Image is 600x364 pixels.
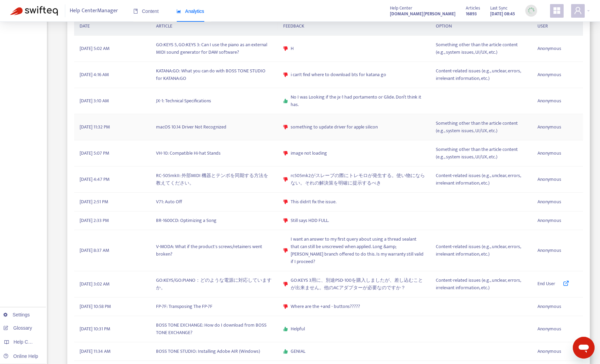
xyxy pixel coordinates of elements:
a: Online Help [3,353,38,359]
td: BOSS TONE STUDIO: Installing Adobe AIR (Windows) [151,342,278,361]
a: [DOMAIN_NAME][PERSON_NAME] [390,10,456,18]
span: Analytics [176,8,204,14]
span: dislike [283,200,288,204]
span: Anonymous [537,217,561,224]
span: Anonymous [537,325,561,333]
span: dislike [283,72,288,77]
span: Anonymous [537,176,561,183]
th: OPTION [430,17,532,36]
span: dislike [283,248,288,253]
span: [DATE] 3:02 AM [80,280,109,288]
span: [DATE] 2:33 PM [80,217,109,224]
td: FP-7F: Transposing The FP-7F [151,297,278,316]
span: Help Center Manager [70,4,118,17]
span: dislike [283,125,288,129]
span: Anonymous [537,71,561,79]
span: [DATE] 10:58 PM [80,303,111,310]
span: Anonymous [537,348,561,355]
span: Anonymous [537,150,561,157]
strong: [DOMAIN_NAME][PERSON_NAME] [390,10,456,18]
a: Settings [3,312,30,317]
td: GO:KEYS/GO:PIANO：どのような電源に対応していますか。 [151,271,278,297]
span: [DATE] 11:34 AM [80,348,110,355]
span: Help Centers [14,339,41,345]
span: Help Center [390,4,412,12]
span: Content-related issues (e.g., unclear, errors, irrelevant information, etc.) [436,277,527,292]
span: Anonymous [537,198,561,206]
span: dislike [283,177,288,182]
span: rc505mk2がスレーブの際にトレモロが発生する。使い物にならない。それの解決策を明確に提示するべき [291,172,425,187]
span: Last Sync [490,4,508,12]
th: DATE [74,17,150,36]
a: Glossary [3,325,32,331]
span: i can't find where to download bts for katana go [291,71,386,79]
iframe: メッセージングウィンドウの起動ボタン、進行中の会話 [573,337,595,359]
td: BOSS TONE EXCHANGE: How do I download from BOSS TONE EXCHANGE? [151,316,278,342]
span: like [283,99,288,103]
span: GO:KEYS 3用に、別途PSD-100を購入しましたが、差し込むことが出来ません。他のACアダプターが必要なのですか？ [291,277,425,292]
span: Content-related issues (e.g., unclear, errors, irrelevant information, etc.) [436,67,527,82]
td: V71: Auto Off [151,193,278,211]
span: Still says HDD FULL. [291,217,329,224]
td: macOS 10.14 Driver Not Recognized [151,114,278,140]
span: Anonymous [537,247,561,254]
img: Swifteq [10,6,58,16]
span: Anonymous [537,97,561,105]
span: This didn't fix the issue. [291,198,337,206]
span: [DATE] 11:32 PM [80,123,110,131]
span: dislike [283,304,288,309]
span: Something other than the article content (e.g., system issues, UI/UX, etc.) [436,120,527,135]
span: Anonymous [537,45,561,52]
span: Where are the +and - buttons????? [291,303,360,310]
span: End User [537,280,555,288]
span: dislike [283,151,288,156]
th: ARTICLE [151,17,278,36]
span: like [283,327,288,331]
span: H [291,45,294,52]
span: Helpful [291,325,305,333]
span: Content-related issues (e.g., unclear, errors, irrelevant information, etc.) [436,172,527,187]
span: [DATE] 10:31 PM [80,325,110,333]
span: [DATE] 5:02 AM [80,45,109,52]
td: RC-505mkII: 外部MIDI 機器とテンポを同期する方法を教えてください。 [151,167,278,193]
span: book [133,9,138,14]
img: sync_loading.0b5143dde30e3a21642e.gif [527,6,535,15]
span: Something other than the article content (e.g., system issues, UI/UX, etc.) [436,146,527,161]
td: V-MODA: What if the product's screws/retainers went broken? [151,230,278,271]
span: dislike [283,218,288,223]
span: GENIAL [291,348,305,355]
span: Anonymous [537,123,561,131]
span: No I was Looking if the jx-1 had portamento or Glide. Don’t think it has. [291,93,425,108]
td: VH-10: Compatible Hi-hat Stands [151,140,278,167]
span: dislike [283,46,288,51]
th: FEEDBACK [278,17,430,36]
span: Anonymous [537,303,561,310]
span: user [574,6,582,15]
span: [DATE] 4:47 PM [80,176,109,183]
span: appstore [553,6,561,15]
th: USER [532,17,583,36]
span: Articles [466,4,480,12]
strong: [DATE] 08:45 [490,10,515,18]
td: BR-1600CD: Optimizing a Song [151,211,278,230]
span: Content-related issues (e.g., unclear, errors, irrelevant information, etc.) [436,243,527,258]
span: Something other than the article content (e.g., system issues, UI/UX, etc.) [436,41,527,56]
td: KATANA:GO: What you can do with BOSS TONE STUDIO for KATANA:GO [151,62,278,88]
span: [DATE] 4:16 AM [80,71,109,79]
strong: 16893 [466,10,477,18]
span: Content [133,8,159,14]
span: like [283,349,288,354]
span: area-chart [176,9,181,14]
span: I want an answer to my first query about using a thread sealant that can still be unscrewed when ... [291,236,425,265]
span: [DATE] 2:51 PM [80,198,108,206]
span: image not loading [291,150,327,157]
span: [DATE] 5:07 PM [80,150,109,157]
td: GO:KEYS 5, GO:KEYS 3: Can I use the piano as an external MIDI sound generator for DAW software? [151,36,278,62]
span: [DATE] 3:10 AM [80,97,109,105]
span: [DATE] 8:37 AM [80,247,109,254]
td: JX-1: Technical Specifications [151,88,278,114]
span: something to update driver for apple silicon [291,123,378,131]
span: dislike [283,282,288,287]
